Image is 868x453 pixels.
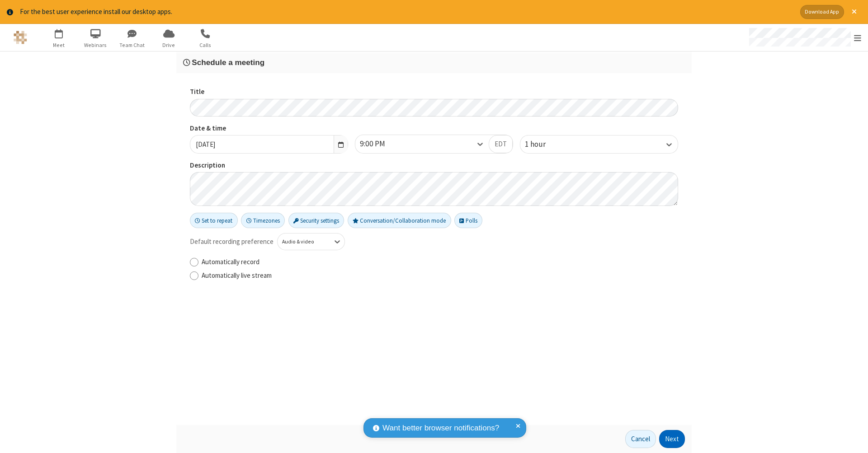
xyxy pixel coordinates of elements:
[202,271,678,281] label: Automatically live stream
[20,7,793,17] div: For the best user experience install our desktop apps.
[489,135,513,153] button: EDT
[190,87,678,97] label: Title
[14,31,27,44] img: QA Selenium DO NOT DELETE OR CHANGE
[3,24,37,51] button: Logo
[382,422,499,434] span: Want better browser notifications?
[190,123,348,134] label: Date & time
[348,213,451,228] button: Conversation/Collaboration mode
[189,41,222,49] span: Calls
[190,213,238,228] button: Set to repeat
[202,257,678,267] label: Automatically record
[741,24,868,51] div: Open menu
[847,5,861,19] button: Close alert
[190,160,678,171] label: Description
[360,138,401,150] div: 9:00 PM
[79,41,113,49] span: Webinars
[525,139,561,150] div: 1 hour
[288,213,344,228] button: Security settings
[282,238,325,246] div: Audio & video
[659,430,685,448] button: Next
[192,58,264,67] span: Schedule a meeting
[115,41,149,49] span: Team Chat
[152,41,186,49] span: Drive
[190,237,274,247] span: Default recording preference
[800,5,844,19] button: Download App
[42,41,76,49] span: Meet
[241,213,285,228] button: Timezones
[625,430,656,448] button: Cancel
[454,213,482,228] button: Polls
